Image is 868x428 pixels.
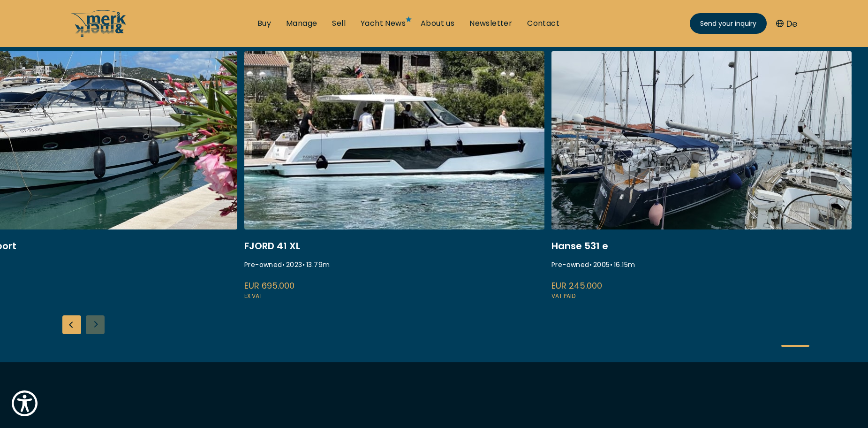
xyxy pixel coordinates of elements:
[62,315,81,334] div: Previous slide
[71,30,127,40] a: /
[527,18,559,29] a: Contact
[776,17,797,30] button: De
[332,18,346,29] a: Sell
[9,388,40,419] button: Show Accessibility Preferences
[690,13,767,34] a: Send your inquiry
[700,19,756,29] span: Send your inquiry
[469,18,512,29] a: Newsletter
[421,18,454,29] a: About us
[257,18,271,29] a: Buy
[286,18,317,29] a: Manage
[361,18,406,29] a: Yacht News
